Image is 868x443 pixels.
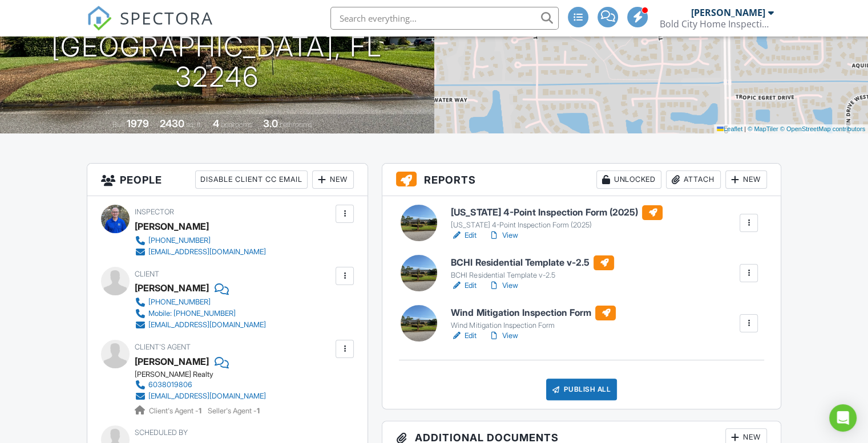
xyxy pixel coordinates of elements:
a: 6038019806 [135,379,266,391]
div: 4 [213,117,219,129]
div: 6038019806 [148,380,192,389]
div: Disable Client CC Email [195,170,308,189]
div: [EMAIL_ADDRESS][DOMAIN_NAME] [148,247,266,257]
div: 3.0 [263,117,278,129]
span: Client's Agent - [149,407,203,415]
span: | [744,125,746,132]
a: [EMAIL_ADDRESS][DOMAIN_NAME] [135,391,266,402]
strong: 1 [199,407,201,415]
div: [PHONE_NUMBER] [148,236,211,245]
div: 2430 [160,117,184,129]
a: [US_STATE] 4-Point Inspection Form (2025) [US_STATE] 4-Point Inspection Form (2025) [451,205,663,230]
strong: 1 [257,407,260,415]
span: Client [135,270,159,278]
div: Publish All [546,379,617,400]
div: Open Intercom Messenger [829,404,857,432]
div: [PERSON_NAME] [135,279,209,296]
h1: 13049 Yaupon Pl [GEOGRAPHIC_DATA], FL 32246 [18,2,416,92]
input: Search everything... [330,7,559,30]
a: View [488,230,518,241]
div: [EMAIL_ADDRESS][DOMAIN_NAME] [148,392,266,401]
span: Scheduled By [135,428,188,437]
a: © MapTiler [748,125,778,132]
a: Edit [451,330,477,342]
a: SPECTORA [87,15,213,39]
div: [PERSON_NAME] [691,7,765,18]
div: Attach [666,170,721,189]
div: New [725,170,767,189]
a: [PHONE_NUMBER] [135,235,266,246]
a: [EMAIL_ADDRESS][DOMAIN_NAME] [135,319,266,331]
a: Edit [451,280,477,291]
div: New [312,170,354,189]
a: Wind Mitigation Inspection Form Wind Mitigation Inspection Form [451,306,616,331]
a: View [488,330,518,342]
span: bathrooms [280,120,312,129]
span: bedrooms [221,120,252,129]
h3: Reports [382,164,781,196]
div: [PERSON_NAME] [135,353,209,370]
span: SPECTORA [120,6,213,30]
div: [PHONE_NUMBER] [148,298,211,307]
span: Inspector [135,208,174,216]
div: [US_STATE] 4-Point Inspection Form (2025) [451,221,663,230]
h6: [US_STATE] 4-Point Inspection Form (2025) [451,205,663,220]
h6: Wind Mitigation Inspection Form [451,306,616,320]
img: The Best Home Inspection Software - Spectora [87,6,112,31]
a: View [488,280,518,291]
div: 1979 [127,117,149,129]
span: Built [112,120,125,129]
div: Unlocked [596,170,661,189]
div: Bold City Home Inspections [660,18,774,30]
a: [EMAIL_ADDRESS][DOMAIN_NAME] [135,246,266,258]
div: [EMAIL_ADDRESS][DOMAIN_NAME] [148,320,266,330]
span: sq. ft. [186,120,202,129]
a: BCHI Residential Template v-2.5 BCHI Residential Template v-2.5 [451,255,614,281]
div: BCHI Residential Template v-2.5 [451,271,614,280]
div: Mobile: [PHONE_NUMBER] [148,309,236,318]
span: Client's Agent [135,343,191,351]
div: [PERSON_NAME] Realty [135,370,275,379]
a: © OpenStreetMap contributors [780,125,865,132]
a: Leaflet [717,125,742,132]
div: Wind Mitigation Inspection Form [451,321,616,330]
h3: People [87,164,368,196]
div: [PERSON_NAME] [135,218,209,235]
a: [PHONE_NUMBER] [135,296,266,308]
h6: BCHI Residential Template v-2.5 [451,255,614,270]
a: Edit [451,230,477,241]
a: Mobile: [PHONE_NUMBER] [135,308,266,319]
span: Seller's Agent - [208,407,260,415]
